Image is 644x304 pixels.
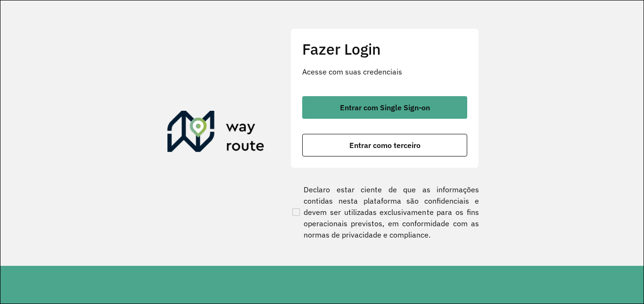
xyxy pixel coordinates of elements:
[167,111,264,156] img: Roteirizador AmbevTech
[349,141,421,149] span: Entrar como terceiro
[302,134,467,156] button: button
[302,40,467,58] h2: Fazer Login
[302,66,467,77] p: Acesse com suas credenciais
[290,184,479,240] label: Declaro estar ciente de que as informações contidas nesta plataforma são confidenciais e devem se...
[302,96,467,119] button: button
[340,104,430,111] span: Entrar com Single Sign-on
